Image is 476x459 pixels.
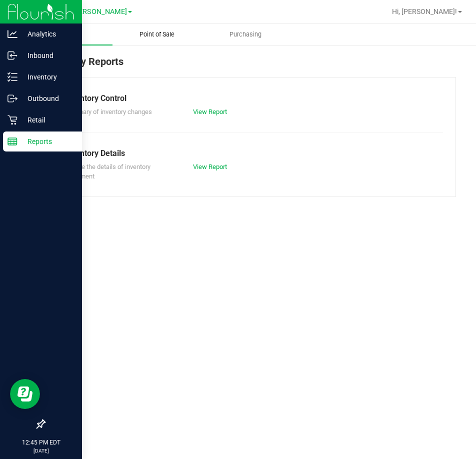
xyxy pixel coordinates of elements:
[7,93,17,103] inline-svg: Outbound
[64,108,152,115] span: Summary of inventory changes
[64,163,150,180] span: Explore the details of inventory movement
[216,30,275,39] span: Purchasing
[64,92,435,104] div: Inventory Control
[17,114,77,126] p: Retail
[72,7,127,16] span: [PERSON_NAME]
[10,379,40,409] iframe: Resource center
[7,136,17,146] inline-svg: Reports
[193,163,227,170] a: View Report
[17,49,77,61] p: Inbound
[44,54,456,77] div: Inventory Reports
[126,30,188,39] span: Point of Sale
[7,29,17,39] inline-svg: Analytics
[17,92,77,104] p: Outbound
[17,28,77,40] p: Analytics
[7,72,17,82] inline-svg: Inventory
[7,50,17,60] inline-svg: Inbound
[4,447,77,454] p: [DATE]
[17,71,77,83] p: Inventory
[392,7,457,15] span: Hi, [PERSON_NAME]!
[201,24,290,45] a: Purchasing
[112,24,201,45] a: Point of Sale
[17,135,77,147] p: Reports
[7,115,17,125] inline-svg: Retail
[64,147,435,159] div: Inventory Details
[4,438,77,447] p: 12:45 PM EDT
[193,108,227,115] a: View Report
